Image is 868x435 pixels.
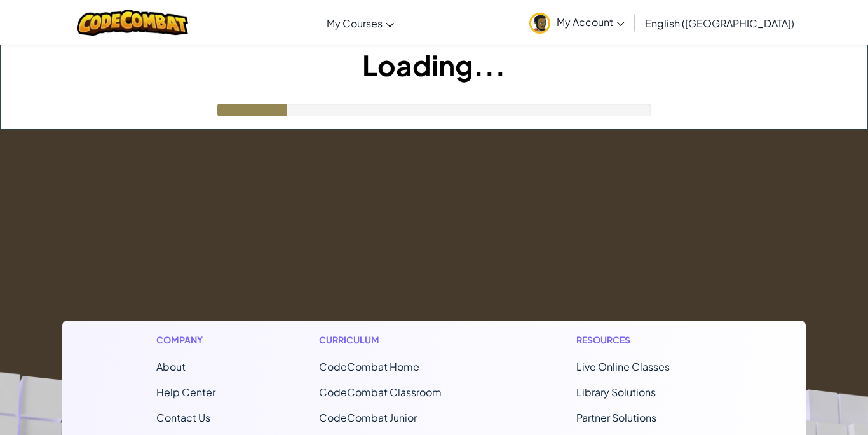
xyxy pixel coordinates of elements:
[529,13,550,34] img: avatar
[327,17,383,30] span: My Courses
[1,45,867,85] h1: Loading...
[576,360,670,373] a: Live Online Classes
[523,3,631,43] a: My Account
[319,411,417,424] a: CodeCombat Junior
[319,385,442,399] a: CodeCombat Classroom
[156,360,186,373] a: About
[319,333,473,347] h1: Curriculum
[156,411,210,424] span: Contact Us
[576,411,656,424] a: Partner Solutions
[320,6,400,40] a: My Courses
[639,6,801,40] a: English ([GEOGRAPHIC_DATA])
[156,385,215,399] a: Help Center
[645,17,794,30] span: English ([GEOGRAPHIC_DATA])
[156,333,215,347] h1: Company
[319,360,419,373] span: CodeCombat Home
[576,333,712,347] h1: Resources
[576,385,656,399] a: Library Solutions
[557,15,625,29] span: My Account
[77,10,188,36] img: CodeCombat logo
